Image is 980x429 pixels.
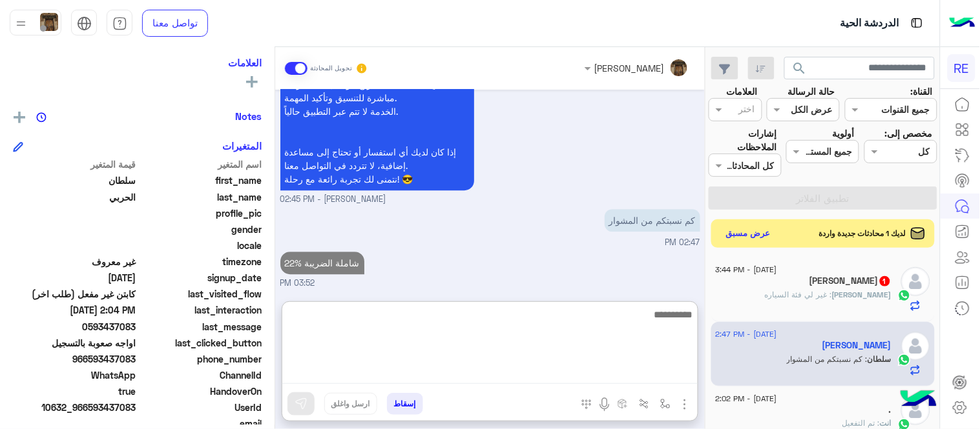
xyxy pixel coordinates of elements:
[822,340,891,351] h5: سلطان الحربي
[612,393,634,414] button: create order
[792,61,808,76] span: search
[898,289,911,302] img: WhatsApp
[605,209,700,232] p: 14/9/2025, 2:47 PM
[235,110,262,122] h6: Notes
[889,404,891,415] h5: .
[896,377,941,423] img: hulul-logo.png
[222,140,262,152] h6: المتغيرات
[716,393,777,404] span: [DATE] - 2:02 PM
[13,271,136,284] span: 2025-09-13T13:28:39.461Z
[880,276,890,286] span: 1
[618,399,628,409] img: create order
[726,85,757,98] label: العلامات
[295,397,308,410] img: send message
[909,15,925,31] img: tab
[13,239,136,252] span: null
[13,401,136,414] span: 10632_966593437083
[716,328,777,340] span: [DATE] - 2:47 PM
[13,223,136,236] span: null
[809,275,891,286] h5: محمد ابوثنين
[765,290,832,299] span: غير لي فئة السياره
[721,224,777,243] button: عرض مسبق
[139,239,262,252] span: locale
[901,332,930,361] img: defaultAdmin.png
[819,228,906,239] span: لديك 1 محادثات جديدة واردة
[868,354,891,364] span: سلطان
[665,237,700,247] span: 02:47 PM
[139,352,262,366] span: phone_number
[884,126,932,140] label: مخصص إلى:
[310,63,353,74] small: تحويل المحادثة
[677,397,693,412] img: send attachment
[581,399,592,410] img: make a call
[139,401,262,414] span: UserId
[13,190,136,204] span: الحربي
[139,368,262,382] span: ChannelId
[13,57,262,68] h6: العلامات
[13,368,136,382] span: 2
[280,277,315,290] span: 03:52 PM
[13,384,136,398] span: true
[950,10,975,37] img: Logo
[880,418,891,428] span: انت
[660,399,671,409] img: select flow
[139,271,262,284] span: signup_date
[833,126,855,140] label: أولوية
[139,287,262,301] span: last_visited_flow
[948,54,975,82] div: RE
[716,264,777,275] span: [DATE] - 3:44 PM
[709,126,777,154] label: إشارات الملاحظات
[387,393,423,415] button: إسقاط
[840,15,899,32] p: الدردشة الحية
[788,85,835,98] label: حالة الرسالة
[139,157,262,171] span: اسم المتغير
[139,336,262,350] span: last_clicked_button
[280,194,386,206] span: [PERSON_NAME] - 02:45 PM
[634,393,655,414] button: Trigger scenario
[14,112,25,123] img: add
[40,13,58,31] img: userImage
[107,10,132,37] a: tab
[597,397,612,412] img: send voice note
[139,384,262,398] span: HandoverOn
[787,354,868,364] span: كم نسبتكم من المشوار
[13,287,136,301] span: كابتن غير مفعل (طلب اخر)
[13,303,136,317] span: 2025-09-14T11:04:38.1419818Z
[842,418,880,428] span: تم التفعيل
[112,16,127,31] img: tab
[139,255,262,268] span: timezone
[13,320,136,334] span: 0593437083
[139,320,262,334] span: last_message
[901,267,930,296] img: defaultAdmin.png
[13,157,136,171] span: قيمة المتغير
[13,255,136,268] span: غير معروف
[910,85,932,98] label: القناة:
[77,16,92,31] img: tab
[139,174,262,187] span: first_name
[139,303,262,317] span: last_interaction
[709,186,937,210] button: تطبيق الفلاتر
[280,252,364,274] p: 14/9/2025, 3:52 PM
[898,354,911,366] img: WhatsApp
[13,336,136,350] span: اواجه صعوبة بالتسجيل
[142,10,208,37] a: تواصل معنا
[324,393,377,415] button: ارسل واغلق
[13,15,29,32] img: profile
[13,352,136,366] span: 966593437083
[784,57,816,85] button: search
[13,174,136,187] span: سلطان
[139,223,262,236] span: gender
[36,112,47,123] img: notes
[739,102,757,119] div: اختر
[639,399,649,409] img: Trigger scenario
[139,190,262,204] span: last_name
[139,206,262,220] span: profile_pic
[655,393,676,414] button: select flow
[832,290,891,299] span: [PERSON_NAME]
